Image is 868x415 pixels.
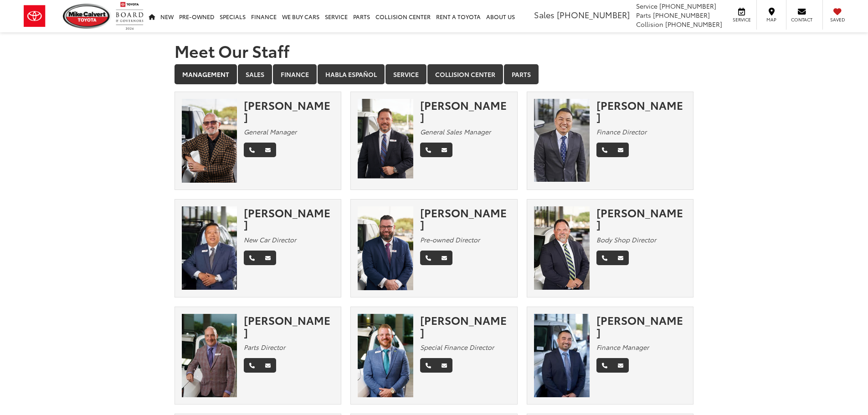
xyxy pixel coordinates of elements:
div: [PERSON_NAME] [244,206,334,231]
a: Email [436,251,452,265]
div: [PERSON_NAME] [596,206,687,231]
a: Phone [420,143,437,157]
a: Email [612,358,629,373]
a: Phone [420,358,437,373]
img: Ed Yi [182,206,237,290]
em: Parts Director [244,343,285,352]
a: Management [175,64,237,84]
span: Saved [827,16,847,23]
a: Email [260,358,276,373]
span: [PHONE_NUMBER] [659,1,716,10]
span: [PHONE_NUMBER] [665,20,722,29]
a: Phone [596,143,613,157]
a: Email [260,143,276,157]
h1: Meet Our Staff [175,41,694,60]
div: [PERSON_NAME] [596,314,687,338]
img: Adam Nguyen [534,99,590,182]
a: Habla Español [318,64,385,84]
span: Service [731,16,752,23]
img: Ronny Haring [358,99,413,183]
a: Email [612,251,629,265]
div: [PERSON_NAME] [420,99,510,123]
a: Phone [244,143,260,157]
div: [PERSON_NAME] [420,314,510,338]
a: Phone [244,358,260,373]
a: Email [436,143,452,157]
img: David Tep [534,314,590,397]
div: [PERSON_NAME] [244,314,334,338]
span: Service [636,1,657,10]
div: [PERSON_NAME] [420,206,510,231]
a: Email [260,251,276,265]
img: Mike Gorbet [182,99,237,183]
span: [PHONE_NUMBER] [653,10,710,20]
em: Finance Manager [596,343,649,352]
a: Phone [420,251,437,265]
a: Sales [238,64,272,84]
a: Phone [244,251,260,265]
a: Parts [504,64,539,84]
a: Email [612,143,629,157]
span: Map [761,16,781,23]
em: New Car Director [244,235,296,244]
div: Department Tabs [175,64,694,85]
img: Robert Fabian [182,314,237,397]
em: General Sales Manager [420,127,491,136]
a: Email [436,358,452,373]
img: Wesley Worton [358,206,413,290]
img: Stephen Lee [358,314,413,397]
em: Special Finance Director [420,343,494,352]
a: Finance [273,64,317,84]
a: Phone [596,358,613,373]
em: General Manager [244,127,297,136]
span: Parts [636,10,651,20]
a: Service [385,64,426,84]
img: Mike Calvert Toyota [63,4,111,29]
em: Body Shop Director [596,235,656,244]
a: Phone [596,251,613,265]
span: Collision [636,20,663,29]
div: [PERSON_NAME] [596,99,687,123]
span: [PHONE_NUMBER] [557,9,630,20]
em: Finance Director [596,127,647,136]
img: Chuck Baldridge [534,206,590,290]
a: Collision Center [427,64,503,84]
div: [PERSON_NAME] [244,99,334,123]
em: Pre-owned Director [420,235,480,244]
span: Contact [791,16,812,23]
span: Sales [534,9,555,20]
